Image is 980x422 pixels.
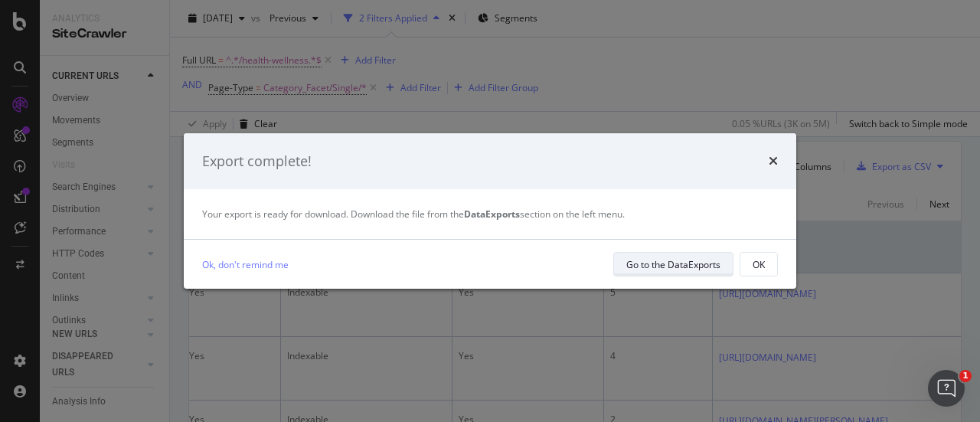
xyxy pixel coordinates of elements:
div: OK [753,258,765,271]
div: modal [184,133,796,290]
div: Your export is ready for download. Download the file from the [202,208,778,221]
span: section on the left menu. [464,208,625,221]
div: Export complete! [202,152,312,172]
strong: DataExports [464,208,520,221]
button: Go to the DataExports [613,252,733,276]
div: Go to the DataExports [626,258,720,271]
div: times [769,152,778,172]
button: OK [740,252,778,276]
span: 1 [959,370,972,382]
a: Ok, don't remind me [202,257,289,273]
iframe: Intercom live chat [928,370,965,407]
